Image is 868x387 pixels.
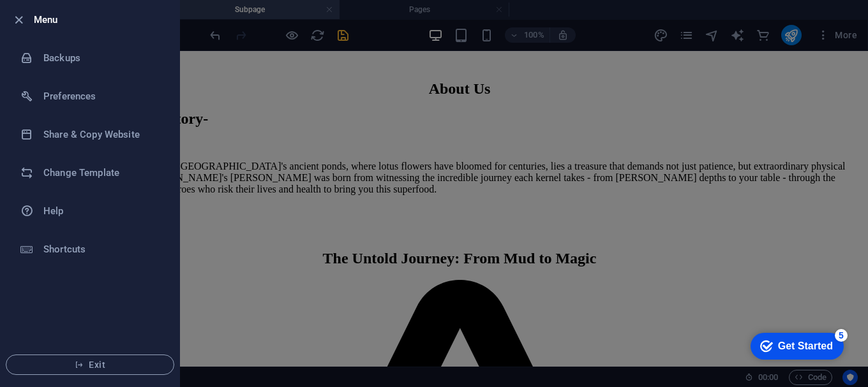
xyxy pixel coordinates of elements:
a: Skip to main content [5,5,90,16]
h6: Preferences [43,89,161,104]
h6: Share & Copy Website [43,127,161,142]
button: Exit [6,354,174,375]
a: Help [1,192,179,230]
h6: Backups [43,50,161,66]
h6: Help [43,203,161,219]
h6: Menu [34,12,169,27]
iframe: To enrich screen reader interactions, please activate Accessibility in Grammarly extension settings [740,326,849,365]
span: Exit [17,360,163,370]
h6: Shortcuts [43,242,161,257]
h6: Change Template [43,165,161,180]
